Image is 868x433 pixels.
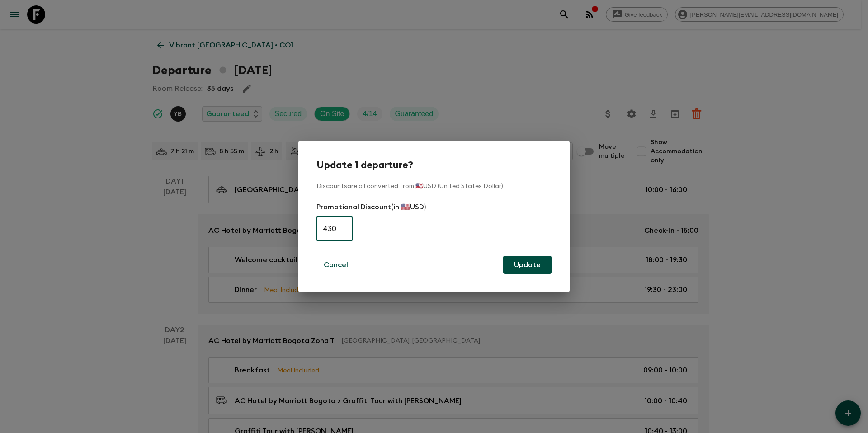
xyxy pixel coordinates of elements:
button: Update [503,256,552,274]
p: Discounts are all converted from 🇺🇸USD (United States Dollar) [316,182,552,191]
p: Promotional Discount (in 🇺🇸USD) [316,202,552,212]
p: Cancel [324,259,348,270]
button: Cancel [316,256,355,274]
h2: Update 1 departure? [316,159,552,171]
